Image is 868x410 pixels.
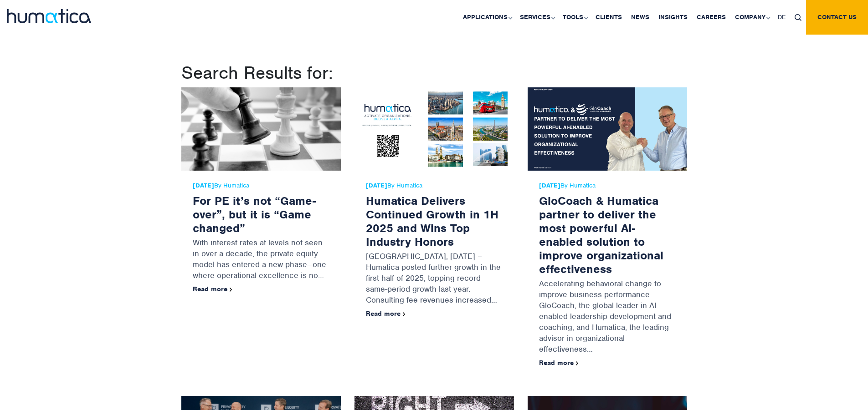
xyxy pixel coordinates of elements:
[528,87,687,171] img: GloCoach & Humatica partner to deliver the most powerful AI-enabled solution to improve organizat...
[778,13,786,21] span: DE
[576,361,579,365] img: arrowicon
[795,14,801,21] img: search_icon
[193,285,232,293] a: Read more
[193,182,214,189] strong: [DATE]
[193,235,329,285] p: With interest rates at levels not seen in over a decade, the private equity model has entered a n...
[366,182,503,189] span: By Humatica
[7,9,91,23] img: logo
[366,193,498,249] a: Humatica Delivers Continued Growth in 1H 2025 and Wins Top Industry Honors
[539,276,676,359] p: Accelerating behavioral change to improve business performance GloCoach, the global leader in AI-...
[181,62,687,84] h1: Search Results for:
[539,182,560,189] strong: [DATE]
[193,193,316,235] a: For PE it’s not “Game-over”, but it is “Game changed”
[539,193,663,276] a: GloCoach & Humatica partner to deliver the most powerful AI-enabled solution to improve organizat...
[181,87,341,171] img: For PE it’s not “Game-over”, but it is “Game changed”
[366,182,387,189] strong: [DATE]
[539,182,676,189] span: By Humatica
[403,312,406,316] img: arrowicon
[366,248,503,310] p: [GEOGRAPHIC_DATA], [DATE] – Humatica posted further growth in the first half of 2025, topping rec...
[539,359,579,367] a: Read more
[230,288,232,292] img: arrowicon
[366,309,406,318] a: Read more
[354,87,514,171] img: Humatica Delivers Continued Growth in 1H 2025 and Wins Top Industry Honors
[193,182,329,189] span: By Humatica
